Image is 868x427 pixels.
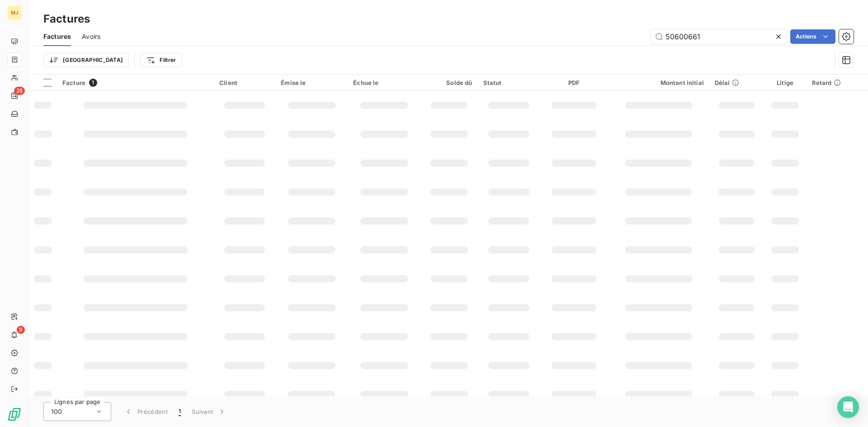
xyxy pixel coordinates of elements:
div: Délai [715,79,758,86]
span: 1 [179,407,181,416]
button: 1 [173,402,186,421]
button: Filtrer [140,53,182,67]
span: Facture [62,79,85,86]
div: Litige [769,79,801,86]
button: [GEOGRAPHIC_DATA] [43,53,129,67]
a: 25 [7,89,21,103]
button: Précédent [118,402,173,421]
span: Avoirs [82,32,100,41]
input: Rechercher [651,29,787,44]
button: Actions [790,29,835,44]
span: 100 [51,407,62,416]
div: Open Intercom Messenger [837,396,859,418]
span: 1 [89,79,97,87]
img: Logo LeanPay [7,407,22,422]
div: MJ [7,5,22,20]
div: PDF [545,79,603,86]
span: 9 [17,326,25,334]
h3: Factures [43,11,90,27]
div: Client [219,79,270,86]
div: Solde dû [426,79,472,86]
div: Émise le [281,79,342,86]
div: Montant initial [613,79,704,86]
div: Retard [812,79,863,86]
button: Suivant [186,402,232,421]
div: Statut [483,79,535,86]
span: Factures [43,32,71,41]
div: Échue le [353,79,415,86]
span: 25 [14,87,25,95]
